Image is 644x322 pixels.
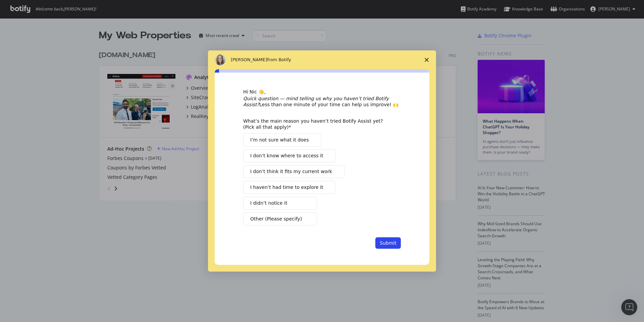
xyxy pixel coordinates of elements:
[243,89,401,95] div: Hi Nic 👋,
[267,57,291,62] span: from Botify
[243,181,335,194] button: I haven’t had time to explore it
[243,95,401,108] div: Less than one minute of your time can help us improve! 🙌
[250,200,287,207] span: I didn’t notice it
[375,237,401,249] button: Submit
[417,50,436,69] span: Close survey
[231,57,267,62] span: [PERSON_NAME]
[243,96,389,107] i: Quick question — mind telling us why you haven’t tried Botify Assist?
[250,215,302,223] span: Other (Please specify)
[250,184,323,191] span: I haven’t had time to explore it
[243,197,317,210] button: I didn’t notice it
[250,152,323,159] span: I don’t know where to access it
[243,149,336,162] button: I don’t know where to access it
[243,165,344,178] button: I don’t think it fits my current work
[243,212,317,226] button: Other (Please specify)
[243,118,391,130] div: What’s the main reason you haven’t tried Botify Assist yet? (Pick all that apply)
[250,168,332,175] span: I don’t think it fits my current work
[250,136,309,144] span: I’m not sure what it does
[215,54,225,65] img: Profile image for Colleen
[243,133,321,147] button: I’m not sure what it does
